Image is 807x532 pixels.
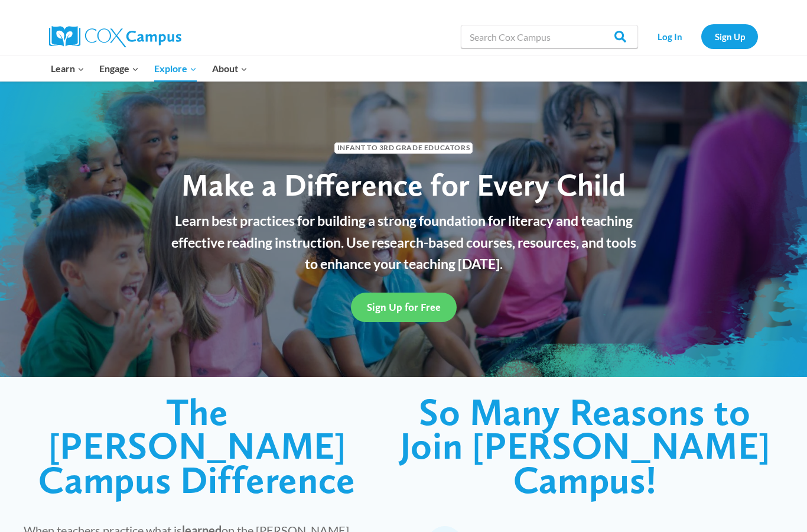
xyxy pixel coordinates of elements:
nav: Primary Navigation [43,56,255,81]
span: Make a Difference for Every Child [181,166,626,203]
img: Cox Campus [49,26,181,47]
span: So Many Reasons to Join [PERSON_NAME] Campus! [400,389,770,502]
span: Infant to 3rd Grade Educators [334,142,473,154]
span: The [PERSON_NAME] Campus Difference [38,389,356,502]
span: Engage [99,61,139,76]
p: Learn best practices for building a strong foundation for literacy and teaching effective reading... [164,210,643,275]
input: Search Cox Campus [461,25,638,48]
a: Log In [644,24,695,48]
nav: Secondary Navigation [644,24,758,48]
span: Explore [154,61,197,76]
a: Sign Up [701,24,758,48]
span: Sign Up for Free [367,301,441,313]
span: Learn [51,61,84,76]
span: About [212,61,248,76]
a: Sign Up for Free [351,293,457,322]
